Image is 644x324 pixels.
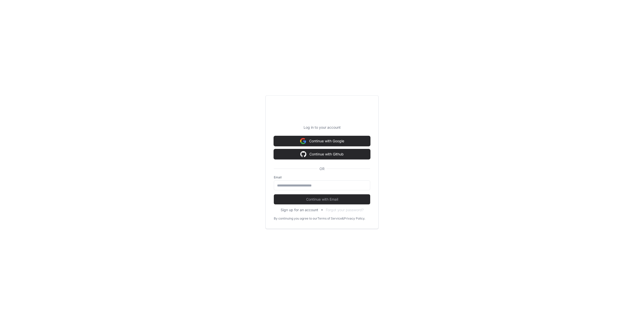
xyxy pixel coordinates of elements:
[281,207,318,212] button: Sign up for an account
[274,125,370,130] p: Log in to your account
[317,166,327,171] span: OR
[274,149,370,159] button: Continue with Github
[317,217,342,221] a: Terms of Service
[342,217,344,221] div: &
[300,136,306,146] img: Sign in with google
[274,197,370,202] span: Continue with Email
[274,217,317,221] div: By continuing you agree to our
[274,136,370,146] button: Continue with Google
[300,149,306,159] img: Sign in with google
[344,217,365,221] a: Privacy Policy.
[326,207,364,212] button: Forgot your password?
[274,175,370,179] label: Email
[274,194,370,204] button: Continue with Email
